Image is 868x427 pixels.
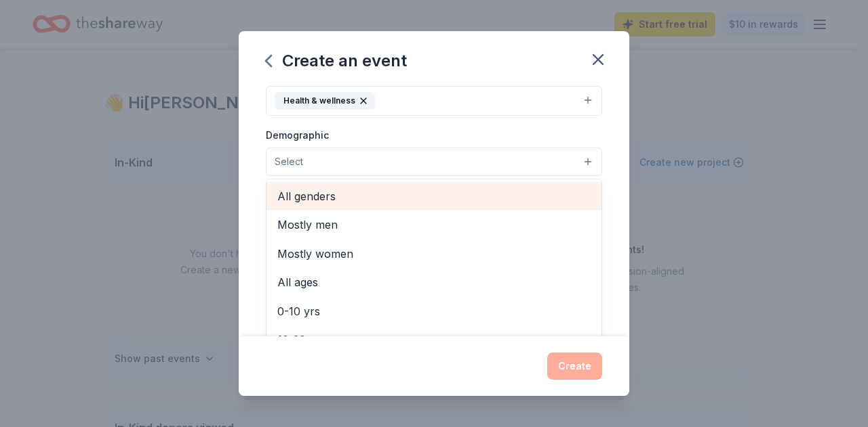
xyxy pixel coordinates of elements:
[277,273,591,291] span: All ages
[277,245,591,263] span: Mostly women
[277,187,591,205] span: All genders
[277,331,591,349] span: 10-20 yrs
[266,148,602,176] button: Select
[277,302,591,320] span: 0-10 yrs
[277,216,591,233] span: Mostly men
[266,179,602,341] div: Select
[275,154,303,170] span: Select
